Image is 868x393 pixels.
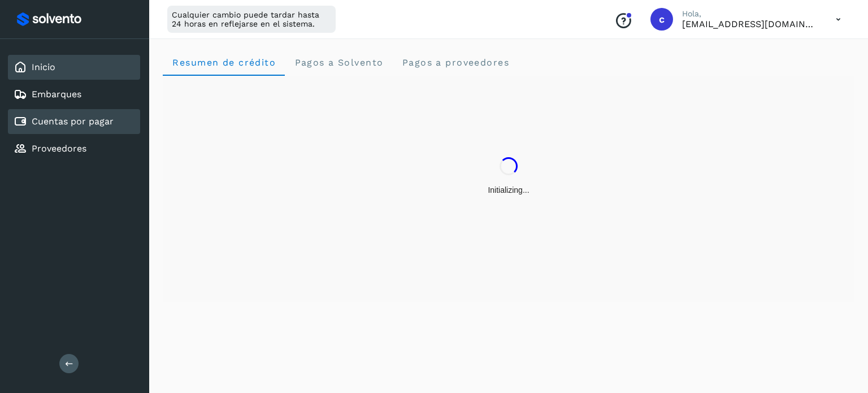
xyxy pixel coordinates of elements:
[32,143,86,154] a: Proveedores
[8,55,140,80] div: Inicio
[294,57,383,68] span: Pagos a Solvento
[8,82,140,107] div: Embarques
[682,19,818,29] p: cxp1@53cargo.com
[401,57,509,68] span: Pagos a proveedores
[167,6,336,33] div: Cualquier cambio puede tardar hasta 24 horas en reflejarse en el sistema.
[682,9,818,19] p: Hola,
[8,136,140,161] div: Proveedores
[32,116,114,127] a: Cuentas por pagar
[32,89,81,100] a: Embarques
[172,57,276,68] span: Resumen de crédito
[32,62,55,72] a: Inicio
[8,109,140,134] div: Cuentas por pagar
